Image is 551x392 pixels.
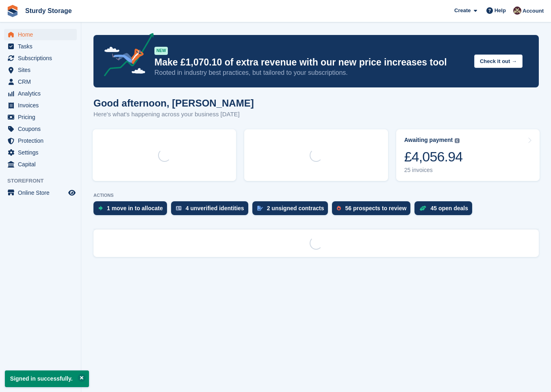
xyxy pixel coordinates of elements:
[18,41,67,52] span: Tasks
[337,206,341,211] img: prospect-51fa495bee0391a8d652442698ab0144808aea92771e9ea1ae160a38d050c398.svg
[4,100,77,111] a: menu
[18,123,67,135] span: Coupons
[93,110,254,119] p: Here's what's happening across your business [DATE]
[4,135,77,146] a: menu
[4,29,77,40] a: menu
[7,5,19,17] img: stora-icon-8386f47178a22dfd0bd8f6a31ec36ba5ce8667c1dd55bd0f319d3a0aa187defe.svg
[98,206,103,211] img: move_ins_to_allocate_icon-fdf77a2bb77ea45bf5b3d319d69a93e2d87916cf1d5bf7949dd705db3b84f3ca.svg
[4,123,77,135] a: menu
[257,206,263,211] img: contract_signature_icon-13c848040528278c33f63329250d36e43548de30e8caae1d1a13099fd9432cc5.svg
[267,205,324,211] div: 2 unsigned contracts
[18,29,67,40] span: Home
[513,7,521,15] img: Sue Cadwaladr
[93,201,171,219] a: 1 move in to allocate
[495,7,506,15] span: Help
[4,187,77,198] a: menu
[67,188,77,198] a: Preview store
[4,76,77,87] a: menu
[345,205,406,211] div: 56 prospects to review
[93,98,254,109] h1: Good afternoon, [PERSON_NAME]
[97,33,154,79] img: price-adjustments-announcement-icon-8257ccfd72463d97f412b2fc003d46551f7dbcb40ab6d574587a9cd5c0d94...
[404,148,463,165] div: £4,056.94
[107,205,163,211] div: 1 move in to allocate
[4,52,77,64] a: menu
[419,205,426,211] img: deal-1b604bf984904fb50ccaf53a9ad4b4a5d6e5aea283cecdc64d6e3604feb123c2.svg
[5,370,89,387] p: Signed in successfully.
[171,201,252,219] a: 4 unverified identities
[332,201,414,219] a: 56 prospects to review
[18,159,67,170] span: Capital
[18,135,67,146] span: Protection
[4,147,77,158] a: menu
[18,187,67,198] span: Online Store
[404,137,453,144] div: Awaiting payment
[4,88,77,99] a: menu
[7,177,81,185] span: Storefront
[455,138,460,143] img: icon-info-grey-7440780725fd019a000dd9b08b2336e03edf1995a4989e88bcd33f0948082b44.svg
[474,54,523,68] button: Check it out →
[18,52,67,64] span: Subscriptions
[154,68,468,77] p: Rooted in industry best practices, but tailored to your subscriptions.
[18,64,67,76] span: Sites
[4,159,77,170] a: menu
[18,100,67,111] span: Invoices
[4,111,77,123] a: menu
[18,147,67,158] span: Settings
[176,206,182,211] img: verify_identity-adf6edd0f0f0b5bbfe63781bf79b02c33cf7c696d77639b501bdc392416b5a36.svg
[430,205,468,211] div: 45 open deals
[4,64,77,76] a: menu
[186,205,244,211] div: 4 unverified identities
[454,7,471,15] span: Create
[252,201,332,219] a: 2 unsigned contracts
[4,41,77,52] a: menu
[22,4,75,17] a: Sturdy Storage
[18,111,67,123] span: Pricing
[523,7,544,15] span: Account
[93,193,539,198] p: ACTIONS
[18,88,67,99] span: Analytics
[154,57,468,68] p: Make £1,070.10 of extra revenue with our new price increases tool
[404,167,463,174] div: 25 invoices
[154,47,168,55] div: NEW
[396,129,540,181] a: Awaiting payment £4,056.94 25 invoices
[414,201,476,219] a: 45 open deals
[18,76,67,87] span: CRM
